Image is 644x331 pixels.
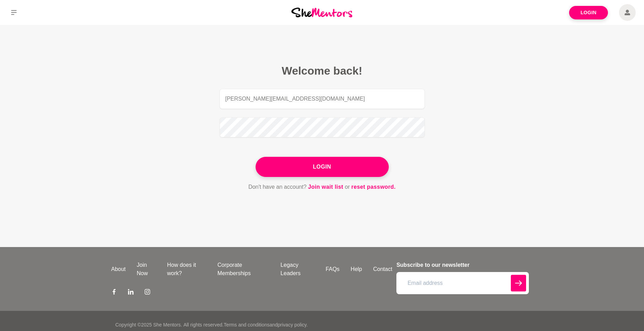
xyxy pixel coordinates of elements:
[111,289,117,297] a: Facebook
[115,321,182,329] p: Copyright © 2025 She Mentors .
[275,261,320,278] a: Legacy Leaders
[220,183,425,192] p: Don't have an account? or
[183,321,308,329] p: All rights reserved. and .
[145,289,150,297] a: Instagram
[569,6,608,19] a: Login
[220,64,425,78] h2: Welcome back!
[308,183,343,192] a: Join wait list
[396,272,529,294] input: Email address
[368,265,398,273] a: Contact
[278,322,307,328] a: privacy policy
[291,8,352,17] img: She Mentors Logo
[220,89,425,109] input: Email address
[106,265,131,273] a: About
[396,261,529,269] h4: Subscribe to our newsletter
[212,261,275,278] a: Corporate Memberships
[256,157,389,177] button: Login
[131,261,161,278] a: Join Now
[128,289,134,297] a: LinkedIn
[351,183,396,192] a: reset password.
[345,265,368,273] a: Help
[224,322,269,328] a: Terms and conditions
[320,265,345,273] a: FAQs
[162,261,212,278] a: How does it work?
